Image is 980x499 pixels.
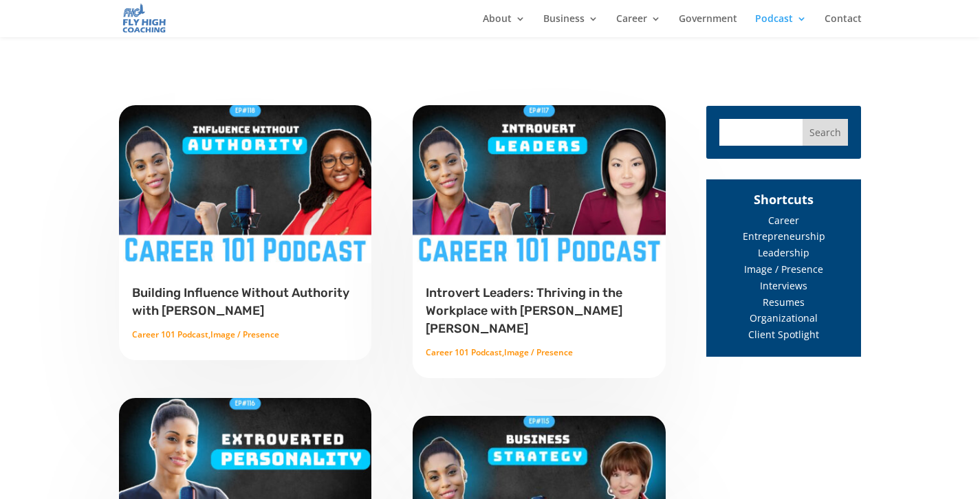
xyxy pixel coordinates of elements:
p: , [132,326,359,343]
a: Image / Presence [210,329,279,340]
a: Image / Presence [744,263,823,276]
a: Business [543,14,598,37]
span: Shortcuts [754,191,814,208]
a: Client Spotlight [748,328,819,341]
a: Podcast [755,14,807,37]
a: Career [616,14,661,37]
input: Search [803,119,848,146]
a: Government [679,14,737,37]
a: Introvert Leaders: Thriving in the Workplace with [PERSON_NAME] [PERSON_NAME] [426,285,622,336]
img: Fly High Coaching [122,3,167,34]
a: Entrepreneurship [743,230,825,243]
a: Building Influence Without Authority with [PERSON_NAME] [132,285,349,318]
a: Image / Presence [504,346,573,358]
a: Contact [825,14,862,37]
a: Career [768,214,799,227]
a: Career 101 Podcast [426,346,502,358]
img: Introvert Leaders: Thriving in the Workplace with Julianna Yau Yorgan [412,104,666,263]
a: About [483,14,525,37]
img: Building Influence Without Authority with Laura Knights [118,104,373,263]
a: Interviews [760,279,807,292]
a: Organizational [750,311,818,324]
a: Resumes [763,296,805,309]
a: Leadership [758,246,809,259]
p: , [426,344,653,361]
a: Career 101 Podcast [132,329,208,340]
